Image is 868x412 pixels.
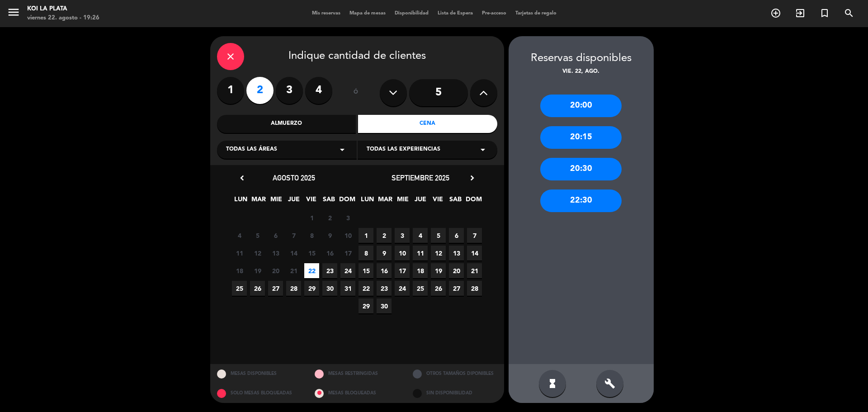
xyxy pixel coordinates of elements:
[308,364,406,384] div: MESAS RESTRINGIDAS
[358,115,497,133] div: Cena
[547,378,558,389] i: hourglass_full
[286,194,301,209] span: JUE
[844,8,854,19] i: search
[466,194,481,209] span: DOM
[413,228,428,243] span: 4
[345,11,390,16] span: Mapa de mesas
[210,384,308,403] div: SOLO MESAS BLOQUEADAS
[268,263,283,278] span: 20
[395,194,410,209] span: MIE
[406,364,504,384] div: OTROS TAMAÑOS DIPONIBLES
[233,194,248,209] span: LUN
[359,298,373,313] span: 29
[340,246,355,260] span: 17
[377,194,392,209] span: MAR
[359,228,373,243] span: 1
[304,246,319,260] span: 15
[308,384,406,403] div: MESAS BLOQUEADAS
[307,11,345,16] span: Mis reservas
[449,263,464,278] span: 20
[7,5,20,22] button: menu
[413,246,428,260] span: 11
[337,144,348,155] i: arrow_drop_down
[377,298,392,313] span: 30
[217,43,497,70] div: Indique cantidad de clientes
[431,263,446,278] span: 19
[467,246,482,260] span: 14
[210,364,308,384] div: MESAS DISPONIBLES
[232,246,247,260] span: 11
[377,228,392,243] span: 2
[340,210,355,225] span: 3
[340,228,355,243] span: 10
[395,281,410,296] span: 24
[286,246,301,260] span: 14
[250,228,265,243] span: 5
[477,11,511,16] span: Pre-acceso
[511,11,561,16] span: Tarjetas de regalo
[237,173,247,183] i: chevron_left
[232,281,247,296] span: 25
[467,263,482,278] span: 21
[340,281,355,296] span: 31
[286,281,301,296] span: 28
[250,263,265,278] span: 19
[377,263,392,278] span: 16
[340,263,355,278] span: 24
[449,281,464,296] span: 27
[395,263,410,278] span: 17
[431,281,446,296] span: 26
[322,210,337,225] span: 2
[268,281,283,296] span: 27
[304,210,319,225] span: 1
[377,281,392,296] span: 23
[467,281,482,296] span: 28
[430,194,445,209] span: VIE
[413,281,428,296] span: 25
[322,281,337,296] span: 30
[286,228,301,243] span: 7
[477,144,488,155] i: arrow_drop_down
[413,194,428,209] span: JUE
[467,173,477,183] i: chevron_right
[367,145,440,154] span: Todas las experiencias
[770,8,781,19] i: add_circle_outline
[251,194,266,209] span: MAR
[276,77,303,104] label: 3
[819,8,830,19] i: turned_in_not
[304,263,319,278] span: 22
[395,246,410,260] span: 10
[431,228,446,243] span: 5
[226,145,277,154] span: Todas las áreas
[433,11,477,16] span: Lista de Espera
[246,77,274,104] label: 2
[322,228,337,243] span: 9
[27,5,99,14] div: KOI LA PLATA
[232,228,247,243] span: 4
[390,11,433,16] span: Disponibilidad
[322,263,337,278] span: 23
[467,228,482,243] span: 7
[305,77,332,104] label: 4
[250,281,265,296] span: 26
[321,194,336,209] span: SAB
[27,14,99,23] div: viernes 22. agosto - 19:26
[377,246,392,260] span: 9
[304,281,319,296] span: 29
[359,281,373,296] span: 22
[217,77,244,104] label: 1
[273,173,315,182] span: agosto 2025
[448,194,463,209] span: SAB
[286,263,301,278] span: 21
[360,194,375,209] span: LUN
[217,115,356,133] div: Almuerzo
[540,95,622,117] div: 20:00
[232,263,247,278] span: 18
[322,246,337,260] span: 16
[7,5,20,19] i: menu
[395,228,410,243] span: 3
[540,189,622,212] div: 22:30
[604,378,615,389] i: build
[225,51,236,62] i: close
[304,194,319,209] span: VIE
